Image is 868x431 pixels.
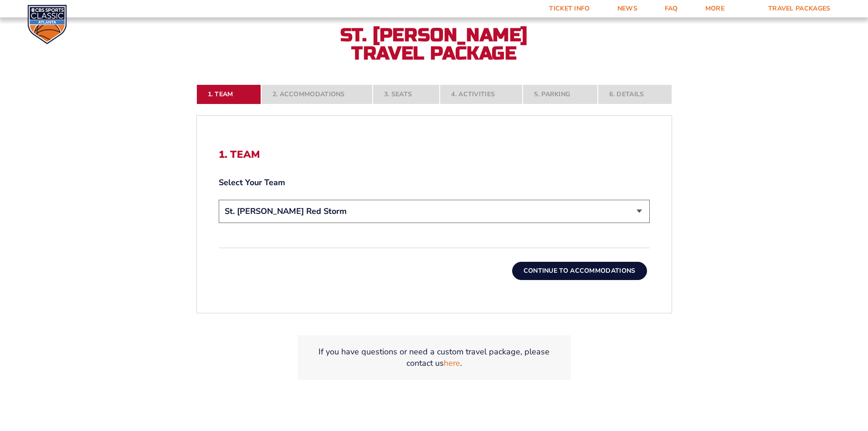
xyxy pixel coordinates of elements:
[27,5,67,44] img: CBS Sports Classic
[334,26,534,62] h2: St. [PERSON_NAME] Travel Package
[308,346,560,369] p: If you have questions or need a custom travel package, please contact us .
[512,262,647,280] button: Continue To Accommodations
[219,149,650,161] h2: 1. Team
[219,177,650,188] label: Select Your Team
[444,358,460,369] a: here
